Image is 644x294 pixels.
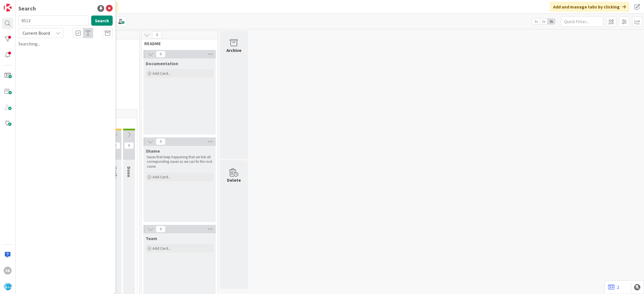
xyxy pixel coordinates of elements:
[547,19,555,24] span: 3x
[111,142,120,149] span: 0
[550,2,629,12] div: Add and manage tabs by clicking
[18,16,89,26] input: Search for title...
[152,71,171,76] span: Add Card...
[124,142,134,149] span: 0
[540,19,547,24] span: 2x
[156,226,165,232] span: 0
[147,155,212,169] p: Issues that keep happening that we link all corresponding issues so we can fix the root cause.
[18,40,113,47] div: Searching...
[126,166,132,177] span: Done
[146,61,178,66] span: Documentation
[156,51,165,58] span: 0
[4,4,12,12] img: Visit kanbanzone.com
[156,138,165,145] span: 0
[561,16,603,27] input: Quick Filter...
[146,148,160,154] span: Shame
[23,30,50,36] span: Current Board
[152,246,171,251] span: Add Card...
[532,19,540,24] span: 1x
[113,166,118,179] span: Verify
[226,47,241,54] div: Archive
[144,41,211,46] span: README
[227,177,241,183] div: Delete
[146,236,157,241] span: Team
[18,4,36,13] div: Search
[4,282,12,290] img: avatar
[91,16,113,26] button: Search
[4,267,12,275] div: SB
[152,174,171,179] span: Add Card...
[152,32,162,38] span: 0
[608,284,619,291] a: 2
